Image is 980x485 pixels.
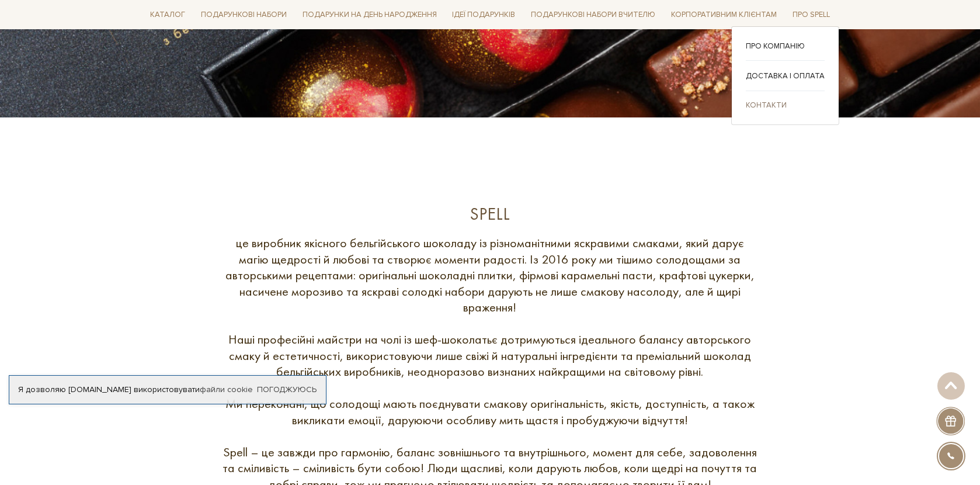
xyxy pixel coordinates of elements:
a: Погоджуюсь [257,384,317,395]
div: Каталог [731,26,839,125]
a: Корпоративним клієнтам [666,6,781,24]
a: Доставка і оплата [746,71,825,81]
a: Подарунки на День народження [298,6,442,24]
a: файли cookie [200,384,253,394]
a: Ідеї подарунків [447,6,520,24]
a: Про компанію [746,41,825,51]
div: Я дозволяю [DOMAIN_NAME] використовувати [9,384,326,395]
a: Контакти [746,99,825,110]
a: Про Spell [788,6,835,24]
a: Подарункові набори Вчителю [526,5,660,25]
div: Spell [221,203,759,226]
a: Подарункові набори [196,6,291,24]
a: Каталог [145,6,190,24]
